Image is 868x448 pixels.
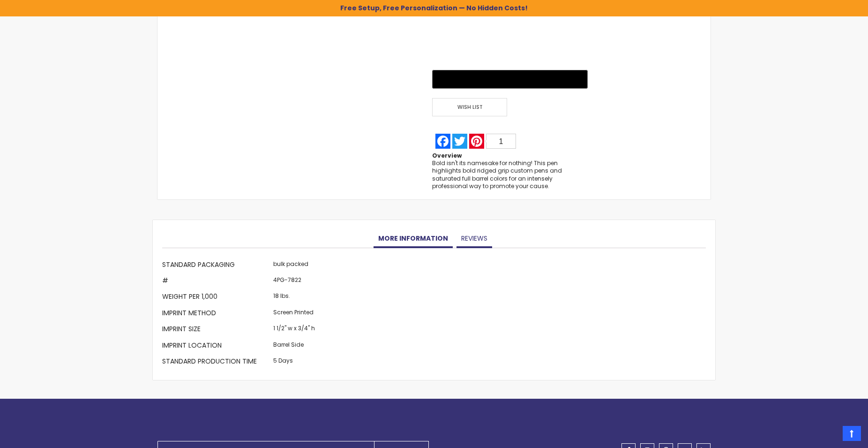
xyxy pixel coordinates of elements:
[432,70,588,89] button: Buy with GPay
[271,274,317,290] td: 4PG-7822
[162,354,271,370] th: Standard Production Time
[271,354,317,370] td: 5 Days
[432,98,510,116] a: Wish List
[271,306,317,322] td: Screen Printed
[432,159,588,190] div: Bold isn't its namesake for nothing! This pen highlights bold ridged grip custom pens and saturat...
[162,322,271,338] th: Imprint Size
[271,258,317,273] td: bulk packed
[162,258,271,273] th: Standard Packaging
[791,423,868,448] iframe: Google Customer Reviews
[162,274,271,290] th: #
[271,322,317,338] td: 1 1/2" w x 3/4" h
[374,229,453,248] a: More Information
[162,338,271,354] th: Imprint Location
[434,134,451,149] a: Facebook
[432,15,588,63] iframe: PayPal
[499,137,503,145] span: 1
[162,290,271,306] th: Weight per 1,000
[432,152,462,159] strong: Overview
[468,134,517,149] a: Pinterest1
[162,306,271,322] th: Imprint Method
[271,290,317,306] td: 18 lbs.
[432,98,507,116] span: Wish List
[271,338,317,354] td: Barrel Side
[456,229,492,248] a: Reviews
[451,134,468,149] a: Twitter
